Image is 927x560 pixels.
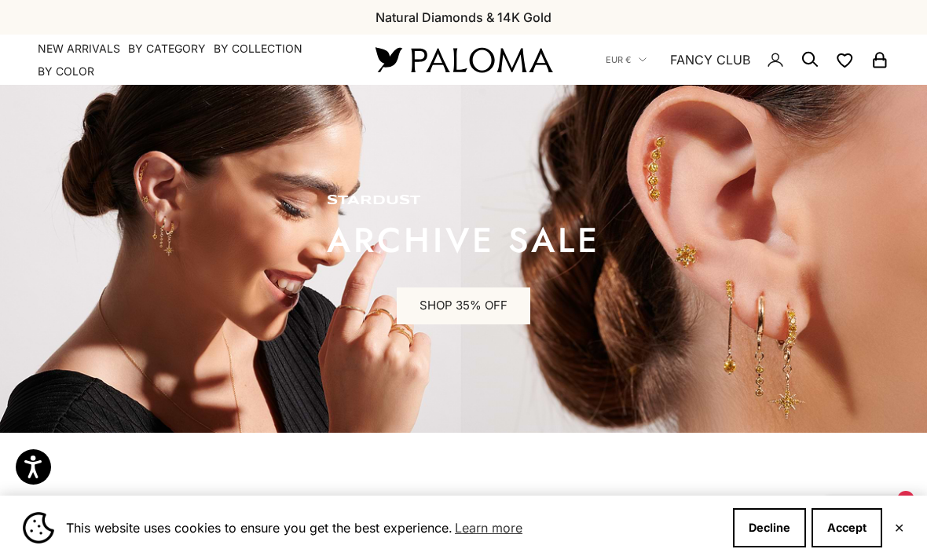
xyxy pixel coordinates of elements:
[38,41,120,57] a: NEW ARRIVALS
[327,225,600,256] p: ARCHIVE SALE
[894,523,904,533] button: Close
[606,53,631,67] span: EUR €
[670,49,750,70] a: FANCY CLUB
[376,7,551,27] p: Natural Diamonds & 14K Gold
[453,516,525,540] a: Learn more
[214,41,302,57] summary: By Collection
[66,516,720,540] span: This website uses cookies to ensure you get the best experience.
[327,193,600,209] p: STARDUST
[812,508,882,547] button: Accept
[733,508,806,547] button: Decline
[606,53,647,67] button: EUR €
[128,41,206,57] summary: By Category
[38,64,94,79] summary: By Color
[397,287,530,325] a: SHOP 35% OFF
[38,41,338,79] nav: Primary navigation
[606,35,889,85] nav: Secondary navigation
[23,512,54,544] img: Cookie banner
